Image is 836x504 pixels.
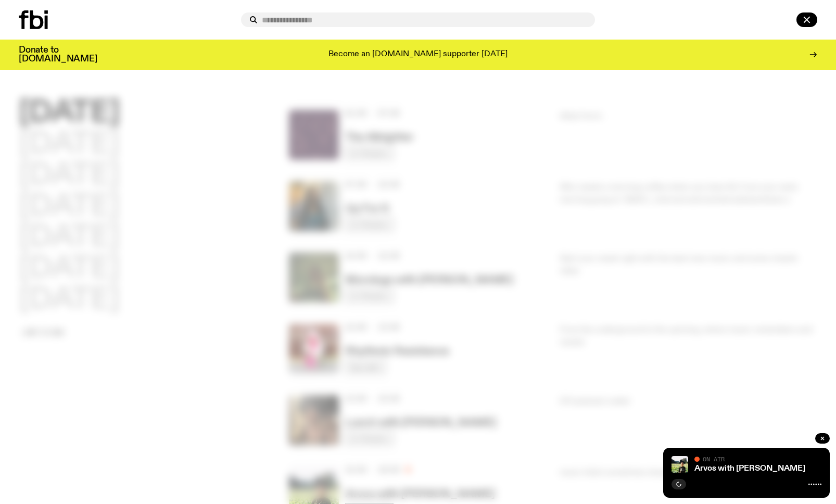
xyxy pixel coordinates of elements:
a: Arvos with [PERSON_NAME] [694,464,805,473]
h3: Donate to [DOMAIN_NAME] [19,46,97,64]
p: Become an [DOMAIN_NAME] supporter [DATE] [328,50,508,59]
img: Bri is smiling and wearing a black t-shirt. She is standing in front of a lush, green field. Ther... [672,456,688,473]
span: On Air [703,456,725,462]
